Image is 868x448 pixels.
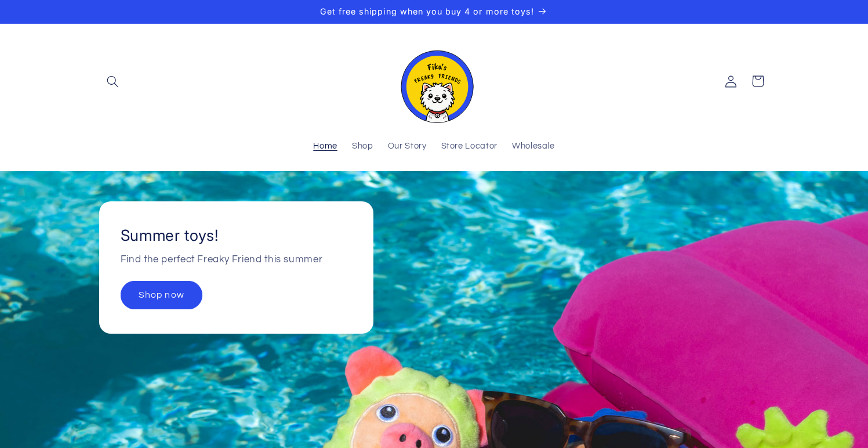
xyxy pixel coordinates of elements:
h2: Summer toys! [121,226,219,245]
p: Find the perfect Freaky Friend this summer [121,252,322,269]
span: Store Locator [441,141,497,152]
a: Shop now [121,281,202,309]
a: Store Locator [434,134,504,160]
span: Our Story [388,141,427,152]
span: Home [313,141,337,152]
span: Get free shipping when you buy 4 or more toys! [320,6,534,16]
a: Wholesale [504,134,562,160]
a: Home [306,134,345,160]
span: Shop [352,141,373,152]
span: Wholesale [512,141,555,152]
img: Fika's Freaky Friends [394,40,475,123]
a: Our Story [380,134,434,160]
a: Shop [344,134,380,160]
a: Fika's Freaky Friends [389,35,480,128]
summary: Search [99,68,126,95]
